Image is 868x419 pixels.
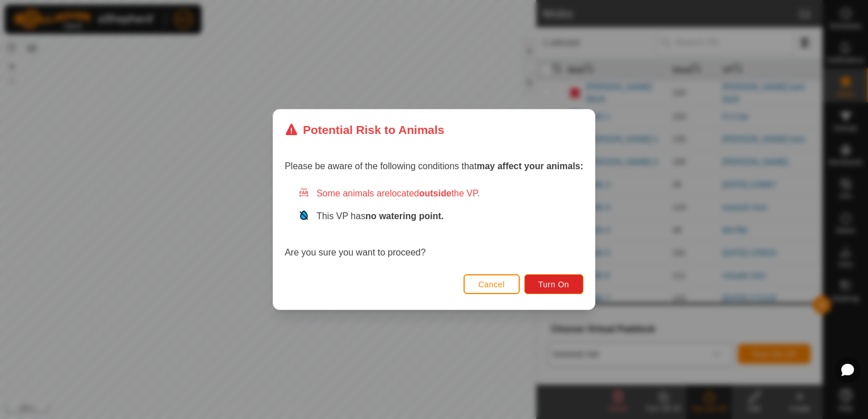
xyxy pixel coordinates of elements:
strong: may affect your animals: [477,161,583,171]
div: Potential Risk to Animals [285,121,444,139]
button: Cancel [464,274,520,294]
strong: outside [419,188,452,198]
div: Some animals are [298,187,583,200]
span: Cancel [478,280,505,289]
span: Please be aware of the following conditions that [285,161,583,171]
span: located the VP. [390,188,480,198]
button: Turn On [524,274,583,294]
span: This VP has [316,211,444,221]
span: Turn On [539,280,569,289]
strong: no watering point. [365,211,444,221]
div: Are you sure you want to proceed? [285,187,583,259]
